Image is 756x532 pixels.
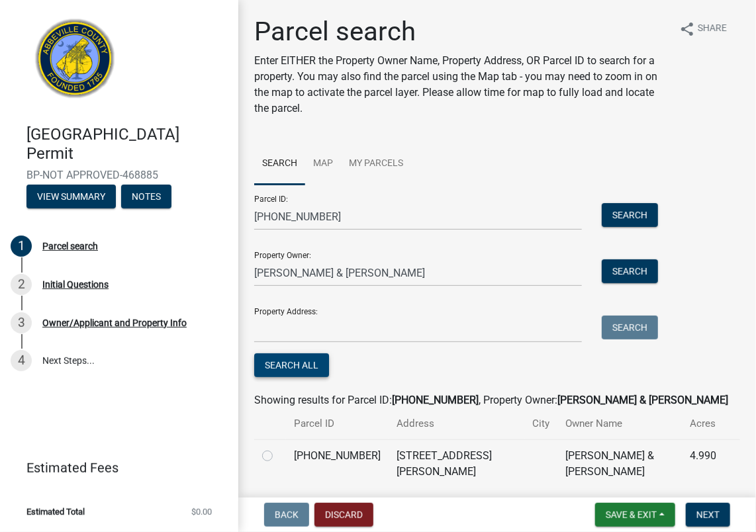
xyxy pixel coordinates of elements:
div: 3 [11,312,32,333]
span: Estimated Total [26,508,85,516]
i: share [679,21,695,37]
p: Enter EITHER the Property Owner Name, Property Address, OR Parcel ID to search for a property. Yo... [254,53,669,116]
h1: Parcel search [254,16,669,48]
span: Share [698,21,727,37]
button: Search [602,203,658,227]
h4: [GEOGRAPHIC_DATA] Permit [26,125,228,163]
div: 2 [11,274,32,295]
div: 4 [11,350,32,371]
span: BP-NOT APPROVED-468885 [26,169,212,181]
td: [STREET_ADDRESS][PERSON_NAME] [389,439,525,488]
span: $0.00 [191,508,212,516]
wm-modal-confirm: Summary [26,192,116,202]
div: Showing results for Parcel ID: , Property Owner: [254,392,740,408]
button: Search [602,259,658,283]
div: Parcel search [42,242,98,251]
button: Back [264,503,309,527]
wm-modal-confirm: Notes [121,192,171,202]
th: Parcel ID [286,408,389,439]
strong: [PHONE_NUMBER] [392,394,479,406]
td: [PERSON_NAME] & [PERSON_NAME] [558,439,682,488]
th: Address [389,408,525,439]
strong: [PERSON_NAME] & [PERSON_NAME] [557,394,728,406]
div: 1 [11,236,32,257]
button: Save & Exit [595,503,675,527]
a: Search [254,143,305,185]
span: Back [275,510,299,520]
div: Owner/Applicant and Property Info [42,318,187,328]
button: shareShare [669,16,737,42]
th: City [525,408,558,439]
img: Abbeville County, South Carolina [26,14,124,111]
th: Owner Name [558,408,682,439]
a: My Parcels [341,143,411,185]
td: 4.990 [682,439,724,488]
button: Next [686,503,730,527]
button: View Summary [26,185,116,208]
button: Discard [314,503,373,527]
a: Estimated Fees [11,455,217,481]
button: Search [602,316,658,339]
a: Map [305,143,341,185]
td: [PHONE_NUMBER] [286,439,389,488]
th: Acres [682,408,724,439]
span: Save & Exit [606,510,657,520]
span: Next [696,510,720,520]
button: Search All [254,353,329,377]
div: Initial Questions [42,280,109,289]
button: Notes [121,185,171,208]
